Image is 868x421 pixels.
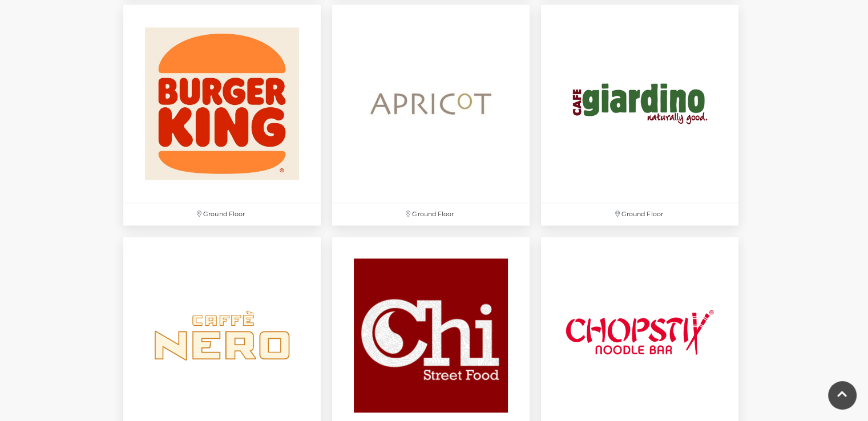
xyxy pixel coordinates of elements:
p: Ground Floor [541,203,738,225]
p: Ground Floor [123,203,321,225]
p: Ground Floor [332,203,530,225]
